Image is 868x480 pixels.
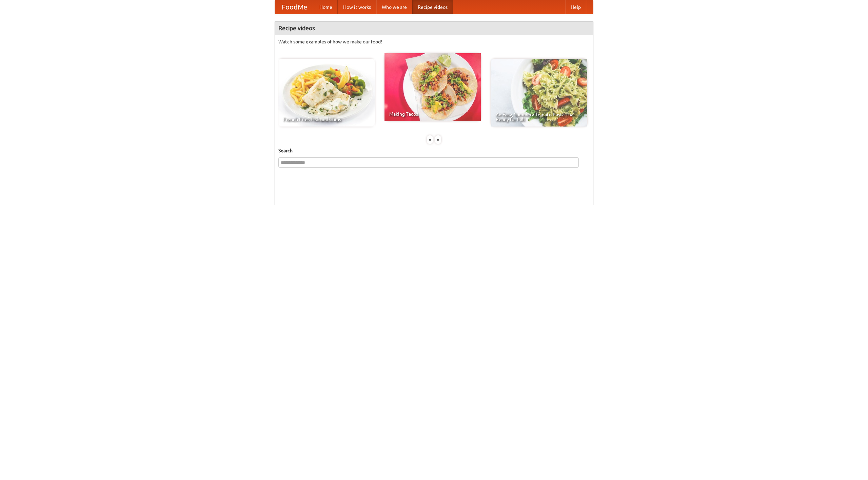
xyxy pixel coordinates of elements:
[338,0,376,14] a: How it works
[283,117,370,122] span: French Fries Fish and Chips
[384,53,481,121] a: Making Tacos
[278,59,375,127] a: French Fries Fish and Chips
[565,0,586,14] a: Help
[491,59,587,127] a: An Easy, Summery Tomato Pasta That's Ready for Fall
[314,0,338,14] a: Home
[376,0,412,14] a: Who we are
[412,0,453,14] a: Recipe videos
[278,38,590,45] p: Watch some examples of how we make our food!
[435,135,441,144] div: »
[275,21,593,35] h4: Recipe videos
[389,112,476,116] span: Making Tacos
[496,112,583,122] span: An Easy, Summery Tomato Pasta That's Ready for Fall
[278,147,590,154] h5: Search
[275,0,314,14] a: FoodMe
[427,135,433,144] div: «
